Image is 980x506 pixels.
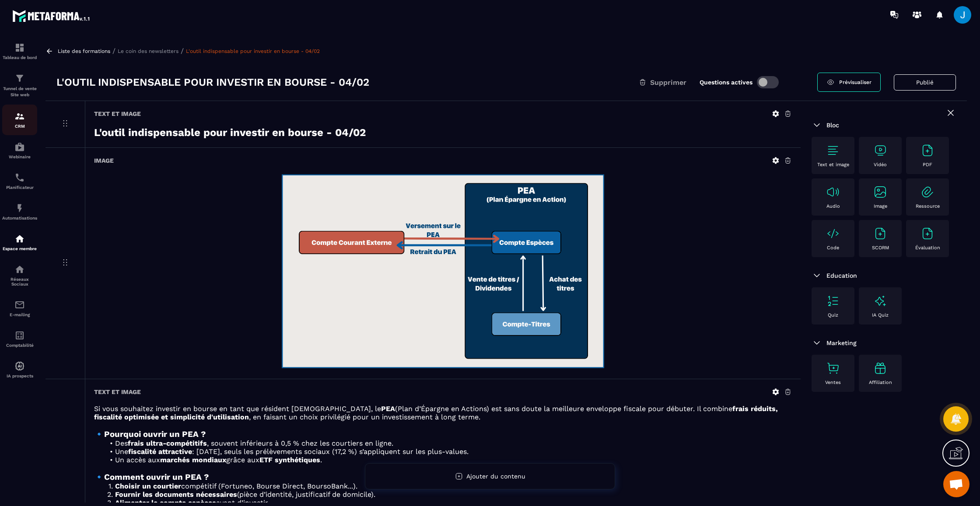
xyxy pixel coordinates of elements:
[94,429,792,439] h3: 🔹
[14,234,25,244] img: automations
[812,270,822,281] img: arrow-down
[826,361,840,375] img: text-image no-wra
[94,388,141,395] h6: Text et image
[2,55,37,60] p: Tableau de bord
[872,245,889,251] p: SCORM
[817,73,881,92] a: Prévisualiser
[14,42,25,53] img: formation
[115,482,181,490] strong: Choisir un courtier
[827,245,839,251] p: Code
[700,79,752,86] label: Questions actives
[128,439,207,447] strong: frais ultra-compétitifs
[94,405,792,421] p: Si vous souhaitez investir en bourse en tant que résident [DEMOGRAPHIC_DATA], le (Plan d’Épargne ...
[2,246,37,251] p: Espace membre
[873,227,887,241] img: text-image no-wra
[2,196,37,227] a: automationsautomationsAutomatisations
[2,293,37,324] a: emailemailE-mailing
[105,447,792,456] li: Une : [DATE], seuls les prélèvements sociaux (17,2 %) s’appliquent sur les plus-values.
[112,47,115,55] span: /
[828,312,838,318] p: Quiz
[2,277,37,286] p: Réseaux Sociaux
[2,312,37,317] p: E-mailing
[14,111,25,122] img: formation
[105,482,792,490] li: compétitif (Fortuneo, Bourse Direct, BoursoBank...).
[104,429,206,439] strong: Pourquoi ouvrir un PEA ?
[56,75,369,89] h3: L'outil indispensable pour investir en bourse - 04/02
[873,294,887,308] img: text-image
[920,143,934,157] img: text-image no-wra
[826,143,840,157] img: text-image no-wra
[2,343,37,348] p: Comptabilité
[920,185,934,199] img: text-image no-wra
[105,439,792,447] li: Des , souvent inférieurs à 0,5 % chez les courtiers en ligne.
[2,135,37,166] a: automationsautomationsWebinaire
[94,110,141,117] h6: Text et image
[2,185,37,190] p: Planificateur
[874,203,887,209] p: Image
[2,124,37,129] p: CRM
[381,405,395,413] strong: PEA
[94,405,778,421] strong: frais réduits, fiscalité optimisée et simplicité d'utilisation
[186,48,320,54] a: L'outil indispensable pour investir en bourse - 04/02
[826,339,857,346] span: Marketing
[923,162,932,168] p: PDF
[2,66,37,105] a: formationformationTunnel de vente Site web
[873,185,887,199] img: text-image no-wra
[943,471,969,497] a: Ouvrir le chat
[873,361,887,375] img: text-image
[2,86,37,98] p: Tunnel de vente Site web
[94,472,792,482] h3: 🔹
[826,227,840,241] img: text-image no-wra
[872,312,889,318] p: IA Quiz
[115,490,237,499] strong: Fournir les documents nécessaires
[14,361,25,371] img: automations
[58,48,110,54] a: Liste des formations
[894,74,956,91] button: Publié
[812,338,822,348] img: arrow-down
[12,8,91,24] img: logo
[181,47,184,55] span: /
[105,490,792,499] li: (pièce d’identité, justificatif de domicile).
[916,203,940,209] p: Ressource
[812,120,822,130] img: arrow-down
[466,473,525,480] span: Ajouter du contenu
[826,122,839,129] span: Bloc
[817,162,849,168] p: Text et image
[14,300,25,310] img: email
[2,166,37,196] a: schedulerschedulerPlanificateur
[2,105,37,135] a: formationformationCRM
[14,73,25,84] img: formation
[14,264,25,275] img: social-network
[14,330,25,341] img: accountant
[826,185,840,199] img: text-image no-wra
[14,172,25,183] img: scheduler
[282,173,604,370] img: background
[2,324,37,354] a: accountantaccountantComptabilité
[14,203,25,213] img: automations
[2,216,37,220] p: Automatisations
[825,380,841,385] p: Ventes
[920,227,934,241] img: text-image no-wra
[2,36,37,66] a: formationformationTableau de bord
[874,162,887,168] p: Vidéo
[826,272,857,279] span: Education
[826,203,840,209] p: Audio
[2,154,37,159] p: Webinaire
[160,456,226,464] strong: marchés mondiaux
[118,48,178,54] a: Le coin des newsletters
[2,258,37,293] a: social-networksocial-networkRéseaux Sociaux
[915,245,940,251] p: Évaluation
[650,78,686,87] span: Supprimer
[94,157,114,164] h6: Image
[104,472,209,482] strong: Comment ouvrir un PEA ?
[14,142,25,152] img: automations
[94,126,366,139] strong: L'outil indispensable pour investir en bourse - 04/02
[259,456,320,464] strong: ETF synthétiques
[105,456,792,464] li: Un accès aux grâce aux .
[869,380,892,385] p: Affiliation
[873,143,887,157] img: text-image no-wra
[2,227,37,258] a: automationsautomationsEspace membre
[128,447,192,456] strong: fiscalité attractive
